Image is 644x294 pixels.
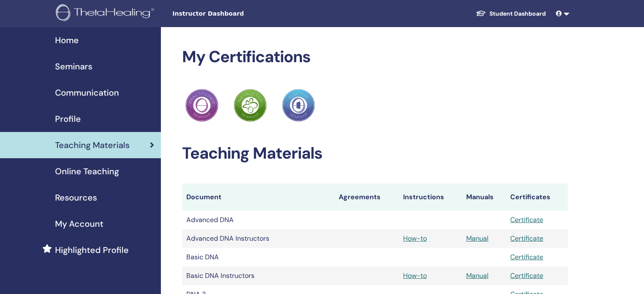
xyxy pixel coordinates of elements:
[55,34,79,47] span: Home
[55,191,97,204] span: Resources
[55,60,92,73] span: Seminars
[399,184,462,211] th: Instructions
[55,217,103,230] span: My Account
[510,215,543,224] a: Certificate
[234,89,267,122] img: Practitioner
[56,4,157,23] img: logo.png
[506,184,568,211] th: Certificates
[182,47,568,67] h2: My Certifications
[282,89,315,122] img: Practitioner
[55,165,119,178] span: Online Teaching
[466,234,489,243] a: Manual
[462,184,506,211] th: Manuals
[182,248,334,267] td: Basic DNA
[182,267,334,285] td: Basic DNA Instructors
[469,6,553,22] a: Student Dashboard
[172,9,299,18] span: Instructor Dashboard
[55,86,119,99] span: Communication
[403,271,427,280] a: How-to
[182,211,334,229] td: Advanced DNA
[510,271,543,280] a: Certificate
[476,10,486,17] img: graduation-cap-white.svg
[182,184,334,211] th: Document
[403,234,427,243] a: How-to
[466,271,489,280] a: Manual
[55,244,129,256] span: Highlighted Profile
[55,139,130,151] span: Teaching Materials
[182,144,568,163] h2: Teaching Materials
[182,229,334,248] td: Advanced DNA Instructors
[185,89,218,122] img: Practitioner
[334,184,399,211] th: Agreements
[55,113,81,125] span: Profile
[510,234,543,243] a: Certificate
[510,253,543,261] a: Certificate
